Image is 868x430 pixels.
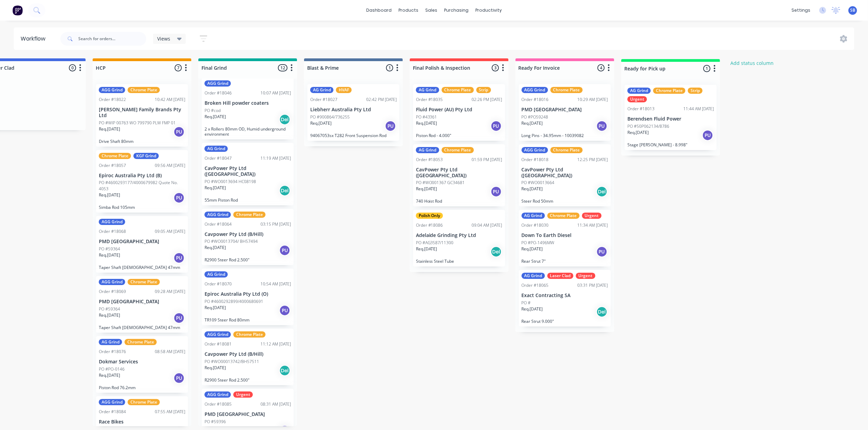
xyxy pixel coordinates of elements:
[69,64,76,71] span: 0
[21,35,49,43] div: Workflow
[413,64,481,71] input: Enter column name…
[492,64,499,71] span: 3
[96,64,163,71] input: Enter column name…
[441,5,472,15] div: purchasing
[788,5,814,15] div: settings
[363,5,395,15] a: dashboard
[519,64,586,71] input: Enter column name…
[850,7,855,13] span: SB
[307,64,375,71] input: Enter column name…
[175,64,182,71] span: 7
[472,5,505,15] div: productivity
[78,32,146,46] input: Search for orders...
[201,64,269,71] input: Enter column name…
[278,64,288,71] span: 12
[422,5,441,15] div: sales
[386,64,393,71] span: 1
[727,58,777,68] button: Add status column
[157,35,170,42] span: Views
[12,5,23,15] img: Factory
[395,5,422,15] div: products
[598,64,605,71] span: 4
